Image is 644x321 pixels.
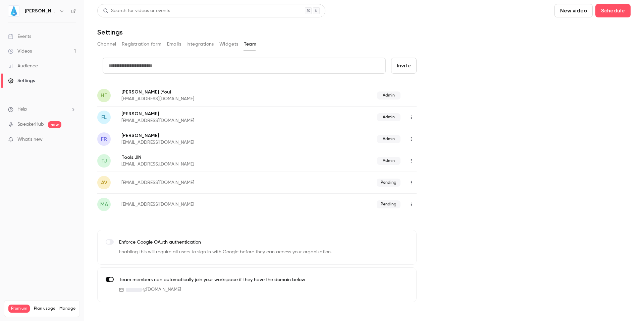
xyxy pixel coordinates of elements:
[8,6,19,16] img: Jin
[101,113,107,121] span: FL
[8,305,30,313] span: Premium
[377,200,400,208] span: Pending
[103,7,170,14] div: Search for videos or events
[121,139,286,146] p: [EMAIL_ADDRESS][DOMAIN_NAME]
[8,33,31,40] div: Events
[143,286,181,293] span: @ [DOMAIN_NAME]
[97,39,116,50] button: Channel
[244,39,257,50] button: Team
[17,106,27,113] span: Help
[554,4,593,17] button: New video
[34,306,55,311] span: Plan usage
[167,39,181,50] button: Emails
[101,135,107,143] span: FR
[121,88,286,95] p: [PERSON_NAME]
[59,306,75,311] a: Manage
[121,132,286,139] p: [PERSON_NAME]
[377,135,400,143] span: Admin
[119,249,332,256] p: Enabling this will require all users to sign in with Google before they can access your organizat...
[121,111,286,117] p: [PERSON_NAME]
[595,4,631,17] button: Schedule
[8,63,38,69] div: Audience
[121,154,286,161] p: Tools JIN
[377,91,400,100] span: Admin
[377,157,400,165] span: Admin
[219,39,238,50] button: Widgets
[8,48,32,55] div: Videos
[121,95,286,102] p: [EMAIL_ADDRESS][DOMAIN_NAME]
[377,113,400,121] span: Admin
[101,91,108,100] span: HT
[121,179,285,186] p: [EMAIL_ADDRESS][DOMAIN_NAME]
[119,276,305,283] p: Team members can automatically join your workspace if they have the domain below
[8,77,35,84] div: Settings
[121,201,285,208] p: [EMAIL_ADDRESS][DOMAIN_NAME]
[391,58,417,74] button: Invite
[377,179,400,187] span: Pending
[101,157,107,165] span: TJ
[186,39,214,50] button: Integrations
[17,136,43,143] span: What's new
[8,106,76,113] li: help-dropdown-opener
[97,28,123,36] h1: Settings
[100,200,108,208] span: ma
[25,8,56,14] h6: [PERSON_NAME]
[17,121,44,128] a: SpeakerHub
[159,88,171,95] span: (You)
[121,117,286,124] p: [EMAIL_ADDRESS][DOMAIN_NAME]
[48,121,61,128] span: new
[119,239,332,246] p: Enforce Google OAuth authentication
[121,161,286,168] p: [EMAIL_ADDRESS][DOMAIN_NAME]
[101,179,107,187] span: av
[122,39,162,50] button: Registration form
